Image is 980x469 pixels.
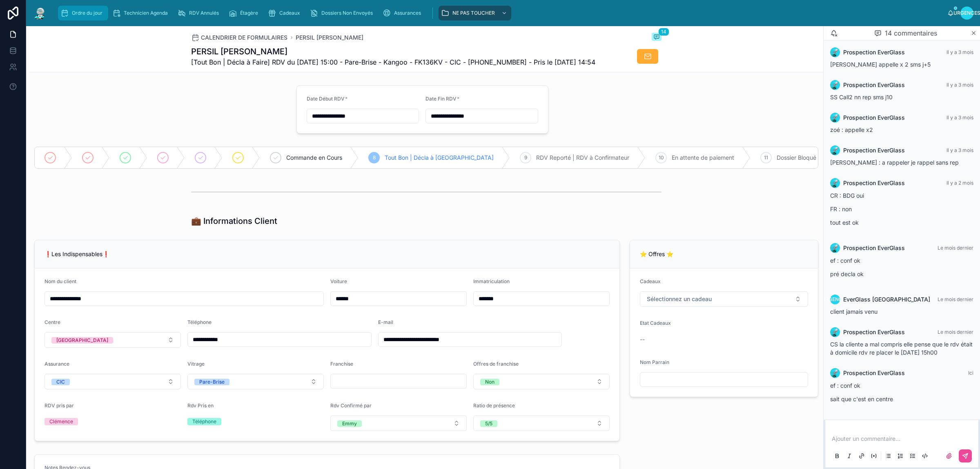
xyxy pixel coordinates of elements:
[473,361,519,367] font: Offres de franchise
[659,154,664,161] font: 10
[524,154,527,161] font: 9
[296,33,363,42] a: PERSIL [PERSON_NAME]
[822,296,849,302] font: Urgences
[201,34,287,41] font: CALENDRIER DE FORMULAIRES
[830,126,873,133] font: zoé : appelle x2
[640,278,661,284] font: Cadeaux
[425,96,457,102] font: Date Fin RDV
[45,374,181,389] button: Bouton de sélection
[843,49,876,56] font: Prospection
[342,420,357,427] font: Emmy
[938,296,973,302] font: Le mois dernier
[872,296,930,303] font: [GEOGRAPHIC_DATA]
[878,81,905,88] font: EverGlass
[110,6,174,20] a: Technicien Agenda
[473,415,610,431] button: Bouton de sélection
[843,369,876,376] font: Prospection
[878,369,905,376] font: EverGlass
[640,320,671,326] font: Etat Cadeaux
[830,205,852,212] font: FR : non
[49,418,73,424] font: Clémence
[652,33,661,42] button: 14
[968,370,973,376] font: Ici
[452,10,495,16] font: NE PAS TOUCHER
[124,10,168,16] font: Technicien Agenda
[58,6,108,20] a: Ordre du jour
[830,270,864,277] font: pré decla ok
[439,6,511,20] a: NE PAS TOUCHER
[938,329,973,335] font: Le mois dernier
[175,6,225,20] a: RDV Annulés
[640,291,808,307] button: Bouton de sélection
[56,379,65,385] font: CIC
[45,361,69,367] font: Assurance
[647,295,712,302] font: Sélectionnez un cadeau
[830,341,973,356] font: CS la cliente a mal compris elle pense que le rdv était à domicile rdv re placer le [DATE] 15h00
[764,154,768,161] font: 11
[843,114,876,121] font: Prospection
[830,94,893,100] font: SS Call2 nn rep sms j10
[830,257,860,264] font: ef : conf ok
[536,154,629,161] font: RDV Reporté | RDV à Confirmateur
[240,10,258,16] font: Étagère
[191,33,287,42] a: CALENDRIER DE FORMULAIRES
[878,179,905,186] font: EverGlass
[672,154,734,161] font: En attente de paiement
[830,159,959,166] font: [PERSON_NAME] : a rappeler je rappel sans rep
[640,359,669,365] font: Nom Parrain
[330,402,372,409] font: Rdv Confirmé par
[843,179,876,186] font: Prospection
[265,6,306,20] a: Cadeaux
[473,374,610,389] button: Bouton de sélection
[830,382,860,389] font: ef : conf ok
[885,29,937,37] font: 14 commentaires
[843,328,876,335] font: Prospection
[54,4,947,22] div: contenu déroulant
[830,395,893,402] font: sait que c'est en centre
[45,319,60,325] font: Centre
[640,336,645,343] font: --
[938,245,973,251] font: Le mois dernier
[473,402,515,409] font: Ratio de présence
[330,278,347,284] font: Voiture
[199,379,225,385] font: Pare-Brise
[307,96,345,102] font: Date Début RDV
[330,361,353,367] font: Franchise
[843,81,876,88] font: Prospection
[296,34,363,41] font: PERSIL [PERSON_NAME]
[307,6,379,20] a: Dossiers Non Envoyés
[72,10,102,16] font: Ordre du jour
[33,7,47,20] img: Logo de l'application
[830,61,931,68] font: [PERSON_NAME] appelle x 2 sms j+5
[385,154,494,161] font: Tout Bon | Décla à [GEOGRAPHIC_DATA]
[947,114,973,121] font: Il y a 3 mois
[380,6,427,20] a: Assurances
[640,250,673,257] font: ⭐ Offres ⭐
[394,10,421,16] font: Assurances
[473,278,510,284] font: Immatriculation
[830,308,878,315] font: client jamais venu
[321,10,373,16] font: Dossiers Non Envoyés
[878,147,905,154] font: EverGlass
[187,319,212,325] font: Téléphone
[485,420,492,427] font: 5/5
[777,154,886,161] font: Dossier Bloqué (Indiquer Raison Blocage)
[878,328,905,335] font: EverGlass
[330,415,467,431] button: Bouton de sélection
[830,192,864,199] font: CR : BDG oui
[56,337,108,343] font: [GEOGRAPHIC_DATA]
[373,154,376,161] font: 8
[286,154,342,161] font: Commande en Cours
[947,147,973,153] font: Il y a 3 mois
[878,49,905,56] font: EverGlass
[878,114,905,121] font: EverGlass
[878,244,905,251] font: EverGlass
[191,58,595,66] font: [Tout Bon | Décla à Faire] RDV du [DATE] 15:00 - Pare-Brise - Kangoo - FK136KV - CIC - [PHONE_NUM...
[187,402,214,409] font: Rdv Pris en
[45,402,74,409] font: RDV pris par
[843,244,876,251] font: Prospection
[226,6,264,20] a: Étagère
[191,47,287,56] font: PERSIL [PERSON_NAME]
[485,379,494,385] font: Non
[192,418,216,424] font: Téléphone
